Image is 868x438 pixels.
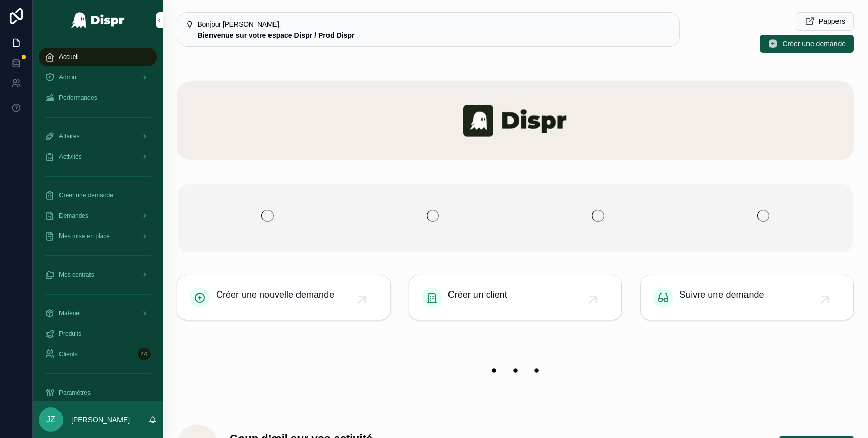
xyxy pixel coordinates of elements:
[216,287,334,302] span: Créer une nouvelle demande
[39,68,157,86] a: Admin
[39,227,157,245] a: Mes mise en place
[39,89,157,107] a: Performances
[448,287,507,302] span: Créer un client
[39,325,157,343] a: Produits
[59,132,79,140] span: Affaires
[59,73,76,81] span: Admin
[198,30,672,40] div: **Bienvenue sur votre espace Dispr / Prod Dispr**
[59,350,78,358] span: Clients
[33,41,163,401] div: scrollable content
[59,232,110,240] span: Mes mise en place
[71,12,125,28] img: App logo
[46,414,55,426] span: JZ
[679,287,764,302] span: Suivre une demande
[782,39,846,49] span: Créer une demande
[39,186,157,205] a: Créer une demande
[39,127,157,145] a: Affaires
[59,389,91,397] span: Paramètres
[71,415,130,425] p: [PERSON_NAME]
[760,35,854,53] button: Créer une demande
[39,345,157,363] a: Clients44
[198,21,672,28] h5: Bonjour Jeremy,
[59,153,82,161] span: Activités
[39,48,157,66] a: Accueil
[409,275,622,320] a: Créer un client
[59,53,79,61] span: Accueil
[59,271,94,279] span: Mes contrats
[59,309,81,317] span: Matériel
[177,275,390,320] a: Créer une nouvelle demande
[198,31,355,39] strong: Bienvenue sur votre espace Dispr / Prod Dispr
[59,330,81,338] span: Produits
[39,207,157,225] a: Demandes
[39,384,157,402] a: Paramètres
[819,16,845,26] span: Pappers
[39,148,157,166] a: Activités
[138,348,151,360] div: 44
[39,304,157,323] a: Matériel
[177,81,854,160] img: banner-dispr.png
[59,212,88,220] span: Demandes
[177,349,854,393] img: 22208-banner-empty.png
[641,275,853,320] a: Suivre une demande
[796,12,854,31] button: Pappers
[59,191,113,199] span: Créer une demande
[39,266,157,284] a: Mes contrats
[59,94,97,102] span: Performances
